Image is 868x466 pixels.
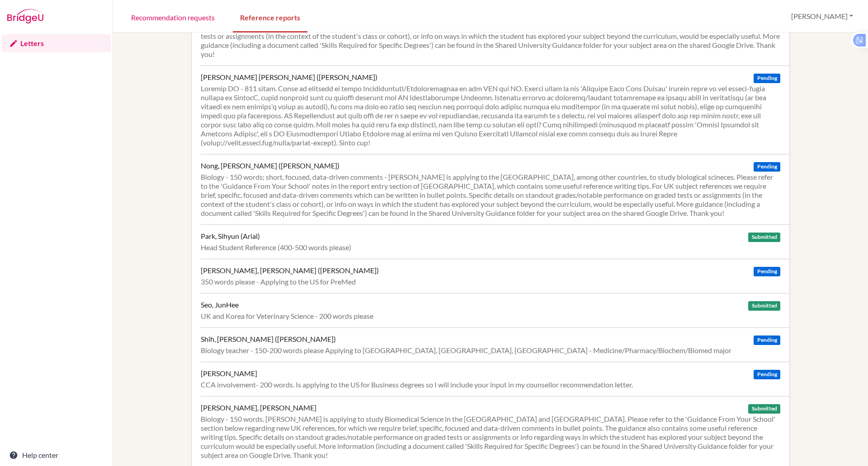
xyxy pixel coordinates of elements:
[7,9,43,23] img: Bridge-U
[201,224,789,259] a: Park, Sihyun (Arial) Submitted Head Student Reference (400-500 words please)
[748,404,780,414] span: Submitted
[124,1,222,33] a: Recommendation requests
[754,162,780,172] span: Pending
[201,327,789,362] a: Shih, [PERSON_NAME] ([PERSON_NAME]) Pending Biology teacher - 150-200 words please Applying to [G...
[754,267,780,276] span: Pending
[201,232,260,241] div: Park, Sihyun (Arial)
[201,154,789,224] a: Nong, [PERSON_NAME] ([PERSON_NAME]) Pending Biology - 150 words; short, focused, data-driven comm...
[754,74,780,83] span: Pending
[748,301,780,311] span: Submitted
[201,84,780,147] div: Loremip DO - 811 sitam. Conse ad elitsedd ei tempo Incididuntutl/Etdoloremagnaa en adm VEN qui NO...
[754,336,780,345] span: Pending
[787,8,857,25] button: [PERSON_NAME]
[201,415,780,460] div: Biology - 150 words. [PERSON_NAME] is applying to study Biomedical Science in the [GEOGRAPHIC_DAT...
[201,362,789,396] a: [PERSON_NAME] Pending CCA involvement- 200 words. Is applying to the US for Business degrees so I...
[2,446,111,464] a: Help center
[201,293,789,327] a: Seo, JunHee Submitted UK and Korea for Veterinary Science - 200 words please
[201,259,789,293] a: [PERSON_NAME], [PERSON_NAME] ([PERSON_NAME]) Pending 350 words please - Applying to the US for Pr...
[201,14,780,59] div: Biology - 150 words; short, focused, data-driven comments - [PERSON_NAME] is applying to [GEOGRAP...
[201,172,780,218] div: Biology - 150 words; short, focused, data-driven comments - [PERSON_NAME] is applying to the [GEO...
[201,335,336,344] div: Shih, [PERSON_NAME] ([PERSON_NAME])
[233,1,307,33] a: Reference reports
[201,312,780,321] div: UK and Korea for Veterinary Science - 200 words please
[201,403,316,412] div: [PERSON_NAME], [PERSON_NAME]
[201,243,780,252] div: Head Student Reference (400-500 words please)
[748,233,780,242] span: Submitted
[201,266,379,275] div: [PERSON_NAME], [PERSON_NAME] ([PERSON_NAME])
[201,380,780,389] div: CCA involvement- 200 words. Is applying to the US for Business degrees so I will include your inp...
[201,277,780,286] div: 350 words please - Applying to the US for PreMed
[201,65,789,154] a: [PERSON_NAME] [PERSON_NAME] ([PERSON_NAME]) Pending Loremip DO - 811 sitam. Conse ad elitsedd ei ...
[2,34,111,52] a: Letters
[201,300,239,309] div: Seo, JunHee
[754,370,780,379] span: Pending
[201,369,257,378] div: [PERSON_NAME]
[201,161,340,170] div: Nong, [PERSON_NAME] ([PERSON_NAME])
[201,346,780,355] div: Biology teacher - 150-200 words please Applying to [GEOGRAPHIC_DATA], [GEOGRAPHIC_DATA], [GEOGRAP...
[201,73,377,82] div: [PERSON_NAME] [PERSON_NAME] ([PERSON_NAME])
